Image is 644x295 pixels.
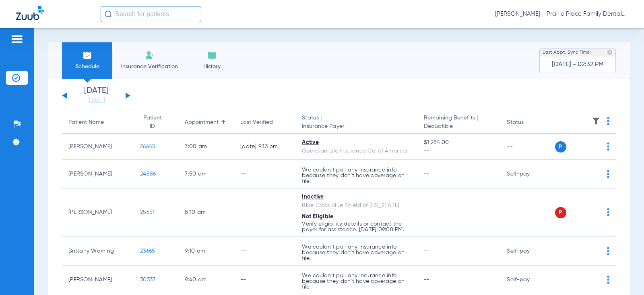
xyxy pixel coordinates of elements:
td: Self-pay [500,266,555,294]
span: -- [424,209,430,215]
div: Appointment [185,118,219,127]
img: group-dot-blue.svg [607,208,609,216]
td: [DATE] 9:13 PM [234,134,295,160]
span: Insurance Verification [118,63,181,71]
td: -- [500,134,555,160]
p: We couldn’t pull any insurance info because they don’t have coverage on file. [302,273,411,290]
th: Status | [295,111,417,134]
td: -- [234,160,295,188]
img: filter.svg [592,117,600,125]
div: Patient ID [140,114,172,131]
div: Patient Name [68,118,104,127]
img: group-dot-blue.svg [607,117,609,125]
span: Insurance Payer [302,122,411,131]
span: Not Eligible [302,214,333,220]
span: [PERSON_NAME] - Prairie Place Family Dental [495,10,628,18]
td: -- [500,188,555,237]
td: [PERSON_NAME] [62,266,134,294]
img: last sync help info [607,50,613,55]
td: -- [234,188,295,237]
span: [DATE] - 02:32 PM [552,61,604,69]
a: [DATE] [72,96,120,105]
img: hamburger-icon [10,34,23,44]
td: Brittany Warning [62,237,134,266]
img: Zuub Logo [16,6,44,20]
div: Active [302,138,411,147]
th: Status [500,111,555,134]
img: group-dot-blue.svg [607,247,609,255]
span: 26645 [140,144,155,149]
td: [PERSON_NAME] [62,188,134,237]
td: 9:10 AM [178,237,234,266]
img: History [207,50,217,60]
span: 24886 [140,171,156,177]
div: Patient ID [140,114,165,131]
td: 7:50 AM [178,160,234,188]
li: [DATE] [72,87,120,105]
p: We couldn’t pull any insurance info because they don’t have coverage on file. [302,244,411,261]
img: Search Icon [105,10,112,18]
div: Appointment [185,118,227,127]
th: Remaining Benefits | [417,111,500,134]
span: -- [424,277,430,282]
span: 23665 [140,248,155,254]
img: Schedule [83,50,92,60]
div: Last Verified [240,118,289,127]
span: $1,284.00 [424,138,494,147]
span: 25651 [140,209,155,215]
div: Inactive [302,193,411,201]
p: We couldn’t pull any insurance info because they don’t have coverage on file. [302,167,411,184]
span: -- [424,171,430,177]
span: P [555,207,566,218]
td: 9:40 AM [178,266,234,294]
img: group-dot-blue.svg [607,170,609,178]
span: Schedule [68,63,106,71]
span: Deductible [424,122,494,131]
td: [PERSON_NAME] [62,160,134,188]
td: -- [234,266,295,294]
img: group-dot-blue.svg [607,276,609,284]
div: Guardian Life Insurance Co. of America [302,147,411,155]
td: 7:00 AM [178,134,234,160]
td: Self-pay [500,160,555,188]
div: Last Verified [240,118,273,127]
span: -- [424,147,494,155]
td: 8:10 AM [178,188,234,237]
span: -- [424,248,430,254]
img: group-dot-blue.svg [607,142,609,151]
img: Manual Insurance Verification [145,50,155,60]
div: Patient Name [68,118,127,127]
td: Self-pay [500,237,555,266]
p: Verify eligibility details or contact the payer for assistance. [DATE] 09:08 PM. [302,221,411,232]
td: [PERSON_NAME] [62,134,134,160]
span: 30333 [140,277,155,282]
span: Last Appt. Sync Time: [543,48,591,56]
td: -- [234,237,295,266]
div: Blue Cross Blue Shield of [US_STATE] [302,201,411,210]
span: P [555,141,566,153]
input: Search for patients [101,6,201,22]
span: History [193,63,231,71]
